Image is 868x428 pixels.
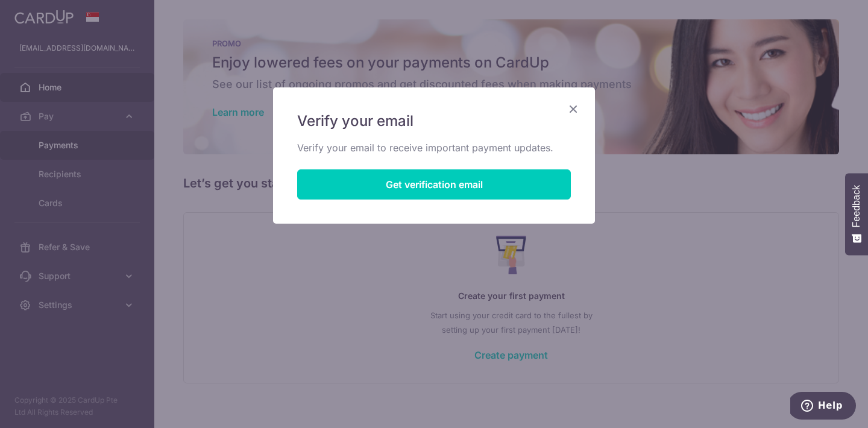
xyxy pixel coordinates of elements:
[790,392,856,422] iframe: Opens a widget where you can find more information
[297,112,414,131] span: Verify your email
[851,185,862,227] span: Feedback
[297,169,571,200] button: Get verification email
[845,173,868,255] button: Feedback - Show survey
[566,102,580,116] button: Close
[297,140,571,155] p: Verify your email to receive important payment updates.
